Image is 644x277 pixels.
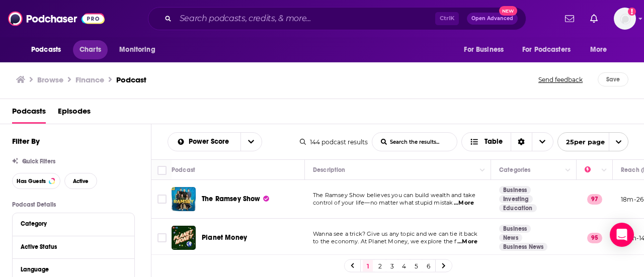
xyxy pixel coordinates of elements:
[499,204,537,212] a: Education
[590,43,607,57] span: More
[499,186,531,194] a: Business
[585,164,599,176] div: Power Score
[64,173,97,189] button: Active
[499,6,517,16] span: New
[12,201,135,208] p: Podcast Details
[202,194,269,204] a: The Ramsey Show
[387,260,397,272] a: 3
[461,132,553,151] button: Choose View
[499,225,531,233] a: Business
[464,43,504,57] span: For Business
[172,187,196,211] img: The Ramsey Show
[24,40,74,59] button: open menu
[313,164,345,176] div: Description
[176,11,435,27] input: Search podcasts, credits, & more...
[73,40,107,59] a: Charts
[423,260,433,272] a: 6
[454,199,474,207] span: ...More
[313,199,453,206] span: control of your life—no matter what stupid mistak
[535,72,586,86] button: Send feedback
[37,75,63,84] a: Browse
[12,136,40,146] h2: Filter By
[22,158,55,165] span: Quick Filters
[168,138,240,145] button: open menu
[457,40,516,59] button: open menu
[112,40,168,59] button: open menu
[557,132,628,151] button: open menu
[598,164,610,176] button: Column Actions
[614,8,636,30] span: Logged in as ahusic2015
[313,238,456,245] span: to the economy. At Planet Money, we explore the f
[499,195,533,203] a: Investing
[628,8,636,16] svg: Add a profile image
[583,40,620,59] button: open menu
[614,8,636,30] button: Show profile menu
[363,260,373,272] a: 1
[471,16,513,21] span: Open Advanced
[21,220,120,227] div: Category
[157,233,167,242] span: Toggle select row
[399,260,409,272] a: 4
[511,133,532,151] div: Sort Direction
[411,260,421,272] a: 5
[202,233,247,243] a: Planet Money
[148,7,526,30] div: Search podcasts, credits, & more...
[499,243,547,251] a: Business News
[586,10,602,27] a: Show notifications dropdown
[189,138,232,145] span: Power Score
[610,223,634,247] div: Open Intercom Messenger
[17,178,46,184] span: Has Guests
[375,260,385,272] a: 2
[21,243,120,250] div: Active Status
[485,138,503,145] span: Table
[300,138,368,146] div: 144 podcast results
[558,134,605,150] span: 25 per page
[168,132,262,151] h2: Choose List sort
[561,10,578,27] a: Show notifications dropdown
[172,164,195,176] div: Podcast
[75,75,104,84] h1: Finance
[21,240,126,253] button: Active Status
[21,217,126,230] button: Category
[598,72,628,86] button: Save
[499,234,522,242] a: News
[21,263,126,275] button: Language
[614,8,636,30] img: User Profile
[240,133,262,151] button: open menu
[587,194,602,204] p: 97
[12,173,60,189] button: Has Guests
[476,164,489,176] button: Column Actions
[58,103,91,124] a: Episodes
[8,9,105,28] img: Podchaser - Follow, Share and Rate Podcasts
[79,43,101,57] span: Charts
[116,75,146,84] h3: Podcast
[587,233,602,243] p: 95
[313,230,477,237] span: Wanna see a trick? Give us any topic and we can tie it back
[467,13,518,25] button: Open AdvancedNew
[172,226,196,250] img: Planet Money
[12,103,46,124] a: Podcasts
[31,43,61,57] span: Podcasts
[119,43,155,57] span: Monitoring
[202,233,247,242] span: Planet Money
[157,195,167,204] span: Toggle select row
[313,192,475,199] span: The Ramsey Show believes you can build wealth and take
[516,40,585,59] button: open menu
[202,195,261,203] span: The Ramsey Show
[435,12,459,25] span: Ctrl K
[522,43,571,57] span: For Podcasters
[499,164,530,176] div: Categories
[457,238,477,246] span: ...More
[21,266,120,273] div: Language
[562,164,574,176] button: Column Actions
[73,178,89,184] span: Active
